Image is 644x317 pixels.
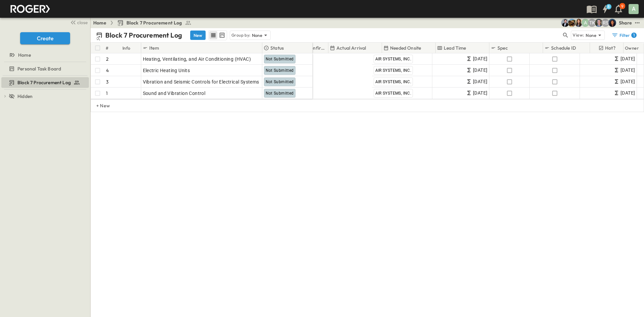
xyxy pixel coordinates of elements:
span: AIR SYSTEMS, INC. [375,68,412,73]
h6: 1 [633,33,635,38]
span: AIR SYSTEMS, INC. [375,80,412,84]
div: # [104,43,121,53]
span: AIR SYSTEMS, INC. [375,91,412,96]
a: Home [1,50,88,60]
span: [DATE] [621,55,635,63]
button: test [633,19,641,27]
span: Hidden [17,93,33,100]
p: View: [573,32,584,39]
span: [DATE] [621,89,635,97]
span: [DATE] [621,78,635,86]
p: Item [149,45,159,51]
span: [DATE] [621,66,635,74]
p: Actual Arrival [336,45,366,51]
span: close [77,19,88,26]
a: Block 7 Procurement Log [117,19,192,26]
div: Owner [624,43,644,53]
span: Sound and Vibration Control [143,90,206,97]
p: Lead Time [444,45,466,51]
div: Share [619,19,632,26]
span: Not Submitted [266,68,294,73]
p: None [252,32,263,39]
div: Info [121,43,141,53]
p: + New [96,102,100,109]
p: 2 [106,56,109,62]
span: Personal Task Board [17,65,61,72]
span: Heating, Ventilating, and Air Conditioning (HVAC) [143,56,251,62]
div: Block 7 Procurement Logtest [1,77,89,88]
a: Personal Task Board [1,64,88,73]
p: None [586,32,596,39]
span: Not Submitted [266,91,294,96]
div: Personal Task Boardtest [1,63,89,74]
button: 8 [598,3,612,15]
span: Not Submitted [266,80,294,84]
span: Block 7 Procurement Log [17,79,71,86]
p: 4 [106,67,109,74]
img: Olivia Khan (okhan@cahill-sf.com) [608,19,616,27]
button: New [190,31,206,40]
div: Anna Gomez (agomez@guzmangc.com) [581,19,589,27]
span: Block 7 Procurement Log [126,19,182,26]
p: 1 [106,90,108,97]
img: Kim Bowen (kbowen@cahill-sf.com) [575,19,583,27]
span: [DATE] [473,89,487,97]
h6: 8 [607,4,610,9]
p: Needed Onsite [390,45,421,51]
p: Hot? [605,45,615,51]
p: 3 [106,78,109,85]
div: A [629,4,639,14]
button: Filter1 [609,31,639,40]
p: 9 [621,4,624,9]
span: AIR SYSTEMS, INC. [375,57,412,61]
span: Vibration and Seismic Controls for Electrical Systems [143,78,259,85]
p: Schedule ID [551,45,576,51]
p: Block 7 Procurement Log [105,31,182,40]
p: Status [270,45,284,51]
div: Teddy Khuong (tkhuong@guzmangc.com) [588,19,596,27]
a: Home [93,19,106,26]
img: Rachel Villicana (rvillicana@cahill-sf.com) [568,19,576,27]
div: table view [208,30,227,40]
div: Raymond Shahabi (rshahabi@guzmangc.com) [601,19,609,27]
button: Create [20,32,70,44]
button: kanban view [218,31,226,39]
div: Owner [625,39,639,57]
a: Block 7 Procurement Log [1,78,88,87]
span: [DATE] [473,66,487,74]
button: A [628,3,639,15]
img: Mike Daly (mdaly@cahill-sf.com) [561,19,569,27]
span: Home [18,52,31,58]
span: Electric Heating Units [143,67,190,74]
p: Spec [497,45,508,51]
span: [DATE] [473,78,487,86]
span: [DATE] [473,55,487,63]
div: # [106,39,108,57]
div: Info [122,39,130,57]
img: Jared Salin (jsalin@cahill-sf.com) [595,19,603,27]
button: close [67,17,89,27]
button: row view [209,31,217,39]
div: Filter [611,32,637,39]
span: Not Submitted [266,57,294,61]
p: Group by: [231,32,251,39]
nav: breadcrumbs [93,19,196,26]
